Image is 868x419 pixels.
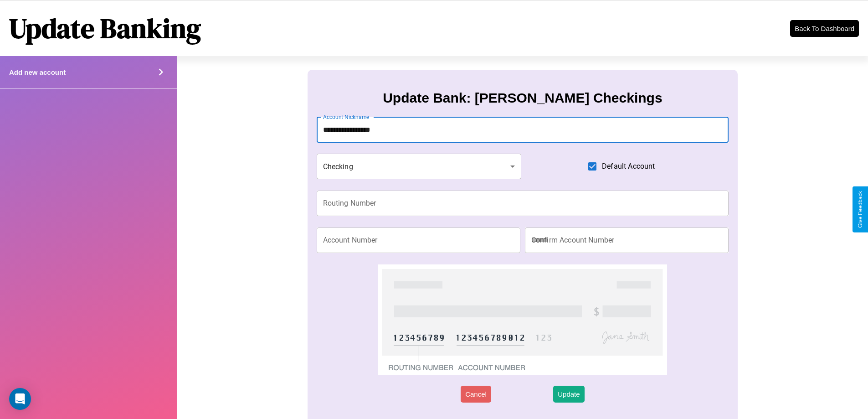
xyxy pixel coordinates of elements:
h4: Add new account [9,68,66,76]
h1: Update Banking [9,10,201,47]
button: Update [553,386,584,403]
h3: Update Bank: [PERSON_NAME] Checkings [383,90,662,106]
button: Cancel [461,386,491,403]
div: Give Feedback [857,191,863,228]
label: Account Nickname [323,113,370,121]
button: Back To Dashboard [790,20,859,37]
div: Open Intercom Messenger [9,388,31,410]
div: Checking [317,154,522,179]
span: Default Account [602,161,655,172]
img: check [378,264,667,375]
